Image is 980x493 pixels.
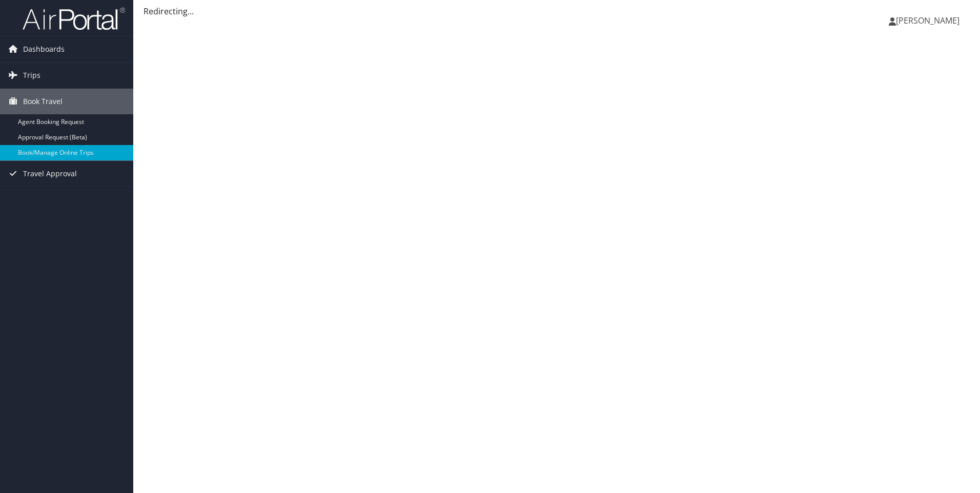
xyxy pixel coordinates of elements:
[889,5,970,36] a: [PERSON_NAME]
[896,15,959,26] span: [PERSON_NAME]
[23,7,125,31] img: airportal-logo.png
[23,89,63,114] span: Book Travel
[23,36,65,62] span: Dashboards
[23,63,40,88] span: Trips
[23,161,77,187] span: Travel Approval
[144,5,970,17] div: Redirecting...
